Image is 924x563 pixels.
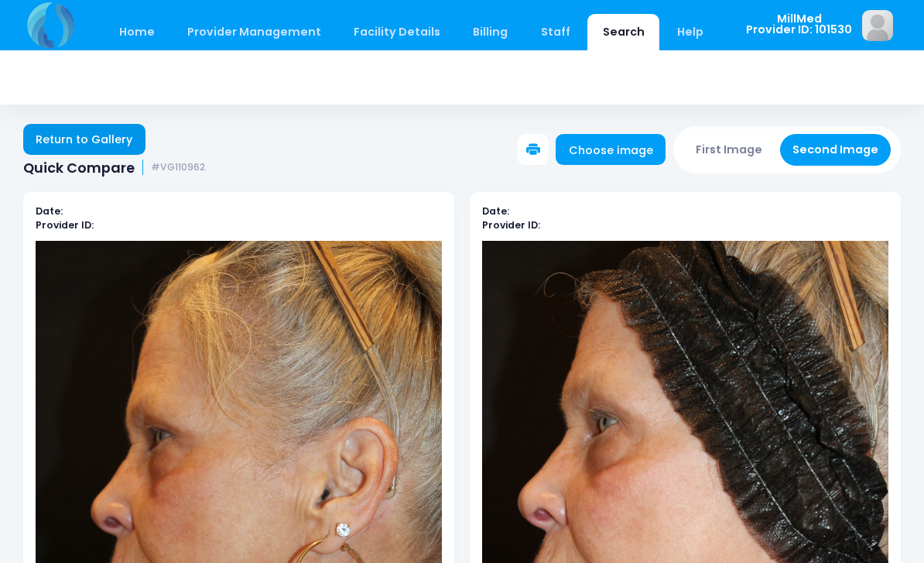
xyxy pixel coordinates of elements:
button: First Image [683,134,775,166]
a: Help [662,14,719,50]
a: Return to Gallery [23,124,145,155]
b: Date: [482,204,509,218]
small: #VG110962 [151,162,205,173]
a: Billing [458,14,523,50]
img: image [862,10,893,41]
b: Provider ID: [36,218,94,232]
a: Search [587,14,659,50]
a: Staff [525,14,585,50]
b: Date: [36,204,63,218]
a: Provider Management [172,14,336,50]
a: Choose image [556,134,666,165]
b: Provider ID: [482,218,540,232]
a: Facility Details [339,14,456,50]
span: Quick Compare [23,160,135,176]
button: Second Image [780,134,891,166]
span: MillMed Provider ID: 101530 [746,13,852,36]
a: Home [104,14,169,50]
